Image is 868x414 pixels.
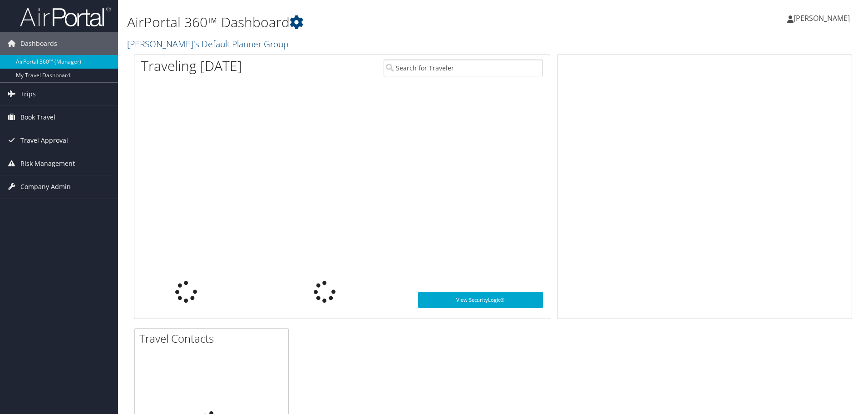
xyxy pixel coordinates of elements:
[127,13,615,32] h1: AirPortal 360™ Dashboard
[794,13,850,23] span: [PERSON_NAME]
[20,32,57,55] span: Dashboards
[141,56,242,75] h1: Traveling [DATE]
[20,152,75,175] span: Risk Management
[384,60,543,76] input: Search for Traveler
[20,175,71,198] span: Company Admin
[20,6,111,27] img: airportal-logo.png
[139,331,288,346] h2: Travel Contacts
[20,83,36,105] span: Trips
[418,292,543,308] a: View SecurityLogic®
[787,5,859,32] a: [PERSON_NAME]
[20,106,55,129] span: Book Travel
[20,129,68,152] span: Travel Approval
[127,38,291,50] a: [PERSON_NAME]'s Default Planner Group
